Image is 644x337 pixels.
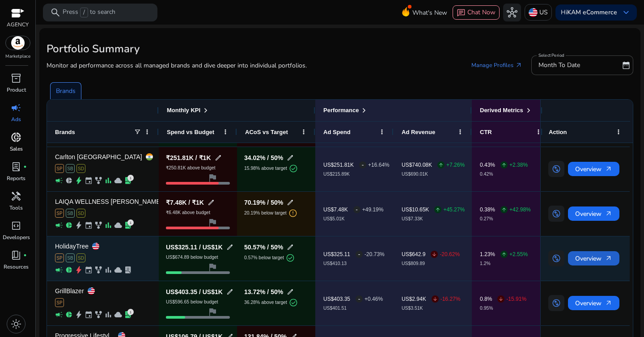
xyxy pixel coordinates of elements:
span: Chat Now [467,8,496,17]
span: lab_profile [11,161,21,172]
p: 0.27% [480,217,531,221]
span: check_circle [286,253,295,262]
p: US$2.94K [402,296,426,302]
div: 1 [127,309,134,315]
span: cloud [114,311,122,319]
span: arrow_outward [605,299,612,307]
p: +49.19% [362,207,384,212]
p: US$5.01K [323,217,383,221]
span: date_range [622,61,631,70]
b: KAM eCommerce [567,8,617,17]
span: arrow_downward [432,252,437,257]
p: 15.98% above target [244,166,287,171]
span: campaign [55,311,63,319]
img: in.svg [146,153,153,160]
h5: US$325.11 / US$1K [166,244,223,250]
span: campaign [55,266,63,274]
span: edit [287,244,294,251]
span: SP [55,209,64,218]
span: Derived Metrics [480,107,523,114]
p: US$403.35 [323,296,350,302]
span: campaign [11,102,21,113]
p: Reports [7,174,25,182]
span: lab_profile [124,221,132,229]
span: Ad Revenue [402,129,435,135]
span: fiber_manual_record [23,165,27,168]
span: event [85,221,93,229]
span: arrow_upward [438,162,444,168]
p: 0.95% [480,306,526,311]
h2: Portfolio Summary [47,42,633,55]
span: pie_chart [65,221,73,229]
p: HolidayTree [55,243,89,249]
span: family_history [94,266,102,274]
h5: 50.57% / 50% [244,244,283,250]
span: Month To Date [538,61,580,69]
p: 1.2% [480,261,528,266]
span: check_circle [289,164,298,173]
span: donut_small [11,132,21,143]
h5: 70.19% / 50% [244,199,283,206]
span: arrow_upward [501,252,507,257]
span: Overview [575,249,612,268]
span: edit [215,154,222,161]
span: SB [66,164,75,173]
span: edit [226,244,233,251]
span: bolt [75,266,83,274]
span: Brands [55,129,75,135]
p: US$10.65K [402,207,429,212]
p: +42.98% [509,207,531,212]
span: chat [457,8,466,17]
span: swap_vertical_circle [552,209,561,218]
span: edit [287,199,294,206]
p: US$251.81K [323,162,354,168]
p: 36.28% above target [244,300,287,305]
p: US$410.13 [323,261,385,266]
h5: ₹7.48K / ₹1K [166,199,204,206]
img: us.svg [529,8,538,17]
span: campaign [55,177,63,185]
span: flag [207,307,218,317]
span: cloud [114,221,122,229]
span: arrow_outward [605,165,612,173]
span: edit [287,288,294,295]
p: 1.23% [480,252,495,257]
span: Overview [575,160,612,178]
span: - [358,290,360,308]
span: hub [507,7,517,18]
p: Resources [4,263,29,271]
button: Overviewarrow_outward [568,162,619,176]
span: book_4 [11,250,21,261]
span: check_circle [289,298,298,307]
p: US [539,4,548,20]
p: 0.8% [480,296,492,302]
span: handyman [11,191,21,202]
span: swap_vertical_circle [552,299,561,308]
p: Brands [56,86,76,96]
p: Tools [9,204,23,212]
span: What's New [412,5,447,21]
p: 0.57% below target [244,256,284,260]
p: 0.38% [480,207,495,212]
p: Press to search [63,8,115,17]
span: campaign [55,221,63,229]
span: edit [226,288,233,295]
p: Sales [10,145,23,153]
button: chatChat Now [453,5,500,20]
span: SD [76,209,85,218]
span: arrow_outward [515,62,522,69]
h5: ₹251.81K / ₹1K [166,155,211,161]
p: +45.27% [443,207,465,212]
p: US$401.51 [323,306,383,311]
span: Overview [575,205,612,223]
span: flag [207,262,218,273]
button: swap_vertical_circle [548,206,564,222]
span: SP [55,253,64,262]
button: swap_vertical_circle [548,161,564,177]
p: GrillBlazer [55,288,84,294]
span: bar_chart [104,266,112,274]
p: US$7.33K [402,217,465,221]
p: ₹6.48K above budget [166,211,210,215]
p: 0.43% [480,162,495,168]
p: Hi [561,9,617,16]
